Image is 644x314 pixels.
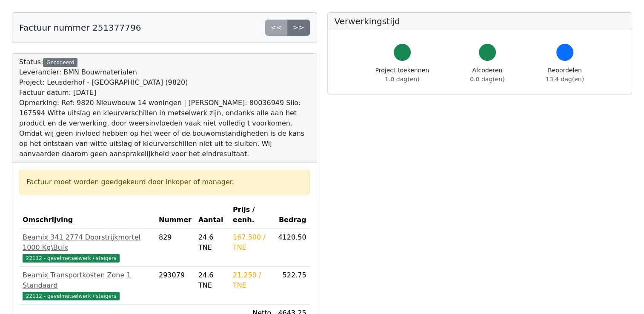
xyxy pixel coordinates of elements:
[19,201,155,229] th: Omschrijving
[23,292,120,300] span: 22112 - gevelmetselwerk / steigers
[233,232,271,253] div: 167.500 / TNE
[155,229,195,267] td: 829
[23,232,152,253] div: Beamix 341 2774 Doorstrijkmortel 1000 Kg\Bulk
[23,270,152,291] div: Beamix Transportkosten Zone 1 Standaard
[233,270,271,291] div: 21.250 / TNE
[385,76,419,83] span: 1.0 dag(en)
[470,66,504,84] div: Afcoderen
[275,267,309,305] td: 522.75
[19,88,310,98] div: Factuur datum: [DATE]
[546,76,584,83] span: 13.4 dag(en)
[546,66,584,84] div: Beoordelen
[19,23,141,33] h5: Factuur nummer 251377796
[26,177,303,187] div: Factuur moet worden goedgekeurd door inkoper of manager.
[23,232,152,263] a: Beamix 341 2774 Doorstrijkmortel 1000 Kg\Bulk22112 - gevelmetselwerk / steigers
[275,201,309,229] th: Bedrag
[198,232,226,253] div: 24.6 TNE
[195,201,229,229] th: Aantal
[43,58,77,67] div: Gecodeerd
[19,57,310,159] div: Status:
[19,67,310,77] div: Leverancier: BMN Bouwmaterialen
[19,98,310,159] div: Opmerking: Ref: 9820 Nieuwbouw 14 woningen | [PERSON_NAME]: 80036949 Silo: 167594 Witte uitslag e...
[19,77,310,88] div: Project: Leusderhof - [GEOGRAPHIC_DATA] (9820)
[470,76,504,83] span: 0.0 dag(en)
[275,229,309,267] td: 4120.50
[23,254,120,263] span: 22112 - gevelmetselwerk / steigers
[155,267,195,305] td: 293079
[198,270,226,291] div: 24.6 TNE
[155,201,195,229] th: Nummer
[229,201,275,229] th: Prijs / eenh.
[23,270,152,301] a: Beamix Transportkosten Zone 1 Standaard22112 - gevelmetselwerk / steigers
[335,16,625,26] h5: Verwerkingstijd
[287,20,310,36] a: >>
[375,66,429,84] div: Project toekennen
